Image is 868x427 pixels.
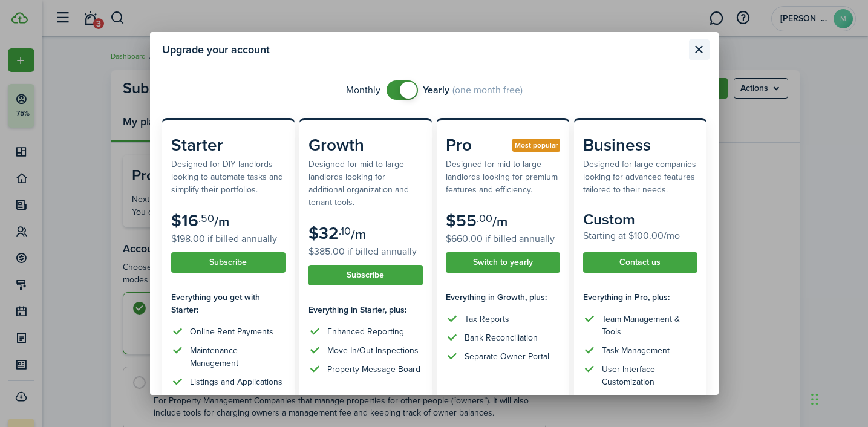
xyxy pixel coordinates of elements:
[492,212,507,232] subscription-pricing-card-price-period: /m
[465,350,549,363] div: Separate Owner Portal
[346,83,380,97] span: Monthly
[198,210,214,226] subscription-pricing-card-price-cents: .50
[583,229,697,243] subscription-pricing-card-price-annual: Starting at $100.00/mo
[214,212,229,232] subscription-pricing-card-price-period: /m
[465,313,509,325] div: Tax Reports
[171,158,286,196] subscription-pricing-card-description: Designed for DIY landlords looking to automate tasks and simplify their portfolios.
[446,208,477,233] subscription-pricing-card-price-amount: $55
[339,223,351,239] subscription-pricing-card-price-cents: .10
[190,376,282,388] div: Listings and Applications
[446,132,560,158] subscription-pricing-card-title: Pro
[171,208,198,233] subscription-pricing-card-price-amount: $16
[446,291,560,304] subscription-pricing-card-features-title: Everything in Growth, plus:
[583,291,697,304] subscription-pricing-card-features-title: Everything in Pro, plus:
[308,132,423,158] subscription-pricing-card-title: Growth
[308,244,423,259] subscription-pricing-card-price-annual: $385.00 if billed annually
[171,232,286,246] subscription-pricing-card-price-annual: $198.00 if billed annually
[515,140,558,151] span: Most popular
[308,158,423,209] subscription-pricing-card-description: Designed for mid-to-large landlords looking for additional organization and tenant tools.
[602,344,670,357] div: Task Management
[602,363,697,388] div: User-Interface Customization
[446,158,560,196] subscription-pricing-card-description: Designed for mid-to-large landlords looking for premium features and efficiency.
[190,325,273,338] div: Online Rent Payments
[162,38,686,62] modal-title: Upgrade your account
[327,344,419,357] div: Move In/Out Inspections
[446,252,560,273] button: Switch to yearly
[308,221,339,246] subscription-pricing-card-price-amount: $32
[351,224,366,244] subscription-pricing-card-price-period: /m
[808,369,868,427] iframe: Chat Widget
[583,158,697,196] subscription-pricing-card-description: Designed for large companies looking for advanced features tailored to their needs.
[811,381,818,417] div: Drag
[171,252,286,273] button: Subscribe
[583,208,635,230] subscription-pricing-card-price-amount: Custom
[171,132,286,158] subscription-pricing-card-title: Starter
[190,344,286,370] div: Maintenance Management
[171,291,286,316] subscription-pricing-card-features-title: Everything you get with Starter:
[446,232,560,246] subscription-pricing-card-price-annual: $660.00 if billed annually
[327,325,404,338] div: Enhanced Reporting
[465,331,538,344] div: Bank Reconciliation
[689,39,710,60] button: Close modal
[327,363,420,376] div: Property Message Board
[308,304,423,316] subscription-pricing-card-features-title: Everything in Starter, plus:
[583,252,697,273] button: Contact us
[308,265,423,285] button: Subscribe
[583,132,697,158] subscription-pricing-card-title: Business
[477,210,492,226] subscription-pricing-card-price-cents: .00
[602,313,697,338] div: Team Management & Tools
